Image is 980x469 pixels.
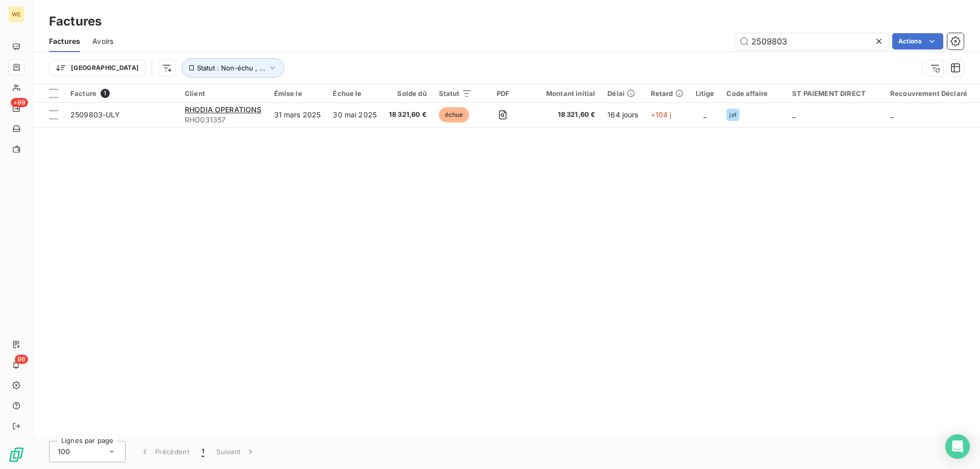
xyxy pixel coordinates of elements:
[601,103,644,127] td: 164 jours
[607,89,638,97] div: Délai
[792,110,795,119] span: _
[389,89,427,97] div: Solde dû
[49,60,145,76] button: [GEOGRAPHIC_DATA]
[49,12,102,31] h3: Factures
[11,98,28,107] span: +99
[197,64,265,72] span: Statut : Non-échu , ...
[58,447,70,457] span: 100
[389,110,427,120] span: 18 321,60 €
[268,103,327,127] td: 31 mars 2025
[729,112,736,118] span: jef
[726,89,780,97] div: Code affaire
[182,58,284,78] button: Statut : Non-échu , ...
[70,110,120,119] span: 2509803-ULY
[735,33,888,50] input: Rechercher
[792,89,878,97] div: ST PAIEMENT DIRECT
[651,110,672,119] span: +104 j
[15,355,28,364] span: 96
[92,36,113,46] span: Avoirs
[651,89,683,97] div: Retard
[210,441,262,462] button: Suivant
[890,110,893,119] span: _
[274,89,321,97] div: Émise le
[945,434,970,459] div: Open Intercom Messenger
[439,89,472,97] div: Statut
[892,33,943,50] button: Actions
[49,36,80,46] span: Factures
[696,89,715,97] div: Litige
[101,89,110,98] span: 1
[202,447,204,457] span: 1
[8,447,24,463] img: Logo LeanPay
[185,105,262,114] span: RHODIA OPERATIONS
[70,89,96,97] span: Facture
[195,441,210,462] button: 1
[534,110,595,120] span: 18 321,60 €
[890,89,979,97] div: Recouvrement Déclaré
[534,89,595,97] div: Montant initial
[484,89,522,97] div: PDF
[185,89,262,97] div: Client
[703,110,706,119] span: _
[8,6,24,22] div: WE
[333,89,377,97] div: Échue le
[134,441,195,462] button: Précédent
[439,107,470,122] span: échue
[327,103,383,127] td: 30 mai 2025
[185,115,262,125] span: RHO031357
